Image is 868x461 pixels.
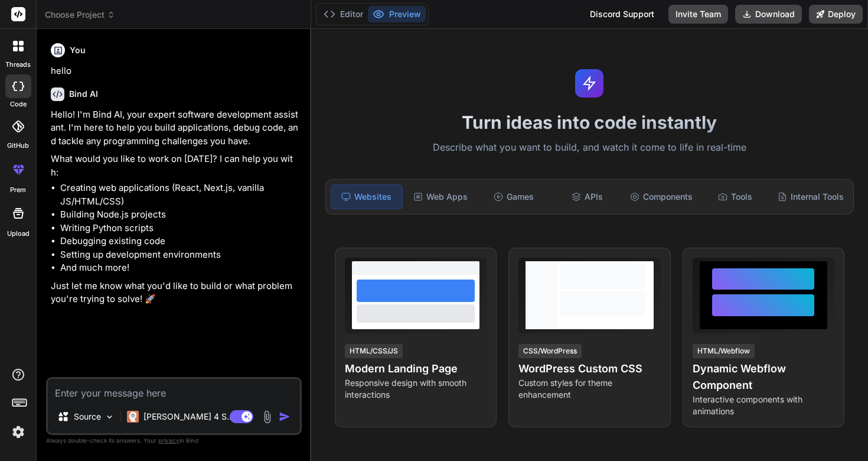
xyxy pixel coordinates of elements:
span: Choose Project [45,9,115,21]
p: [PERSON_NAME] 4 S.. [143,411,231,423]
li: And much more! [60,261,299,275]
h6: You [70,44,86,56]
li: Building Node.js projects [60,208,299,222]
p: Just let me know what you'd like to build or what problem you're trying to solve! 🚀 [51,280,299,306]
div: Discord Support [583,5,661,24]
li: Debugging existing code [60,235,299,248]
p: Custom styles for theme enhancement [518,377,660,401]
label: code [10,99,27,109]
li: Creating web applications (React, Next.js, vanilla JS/HTML/CSS) [60,181,299,208]
p: hello [51,64,299,78]
li: Setting up development environments [60,248,299,262]
div: Web Apps [405,184,476,209]
div: CSS/WordPress [518,344,582,358]
button: Preview [368,6,426,22]
button: Editor [319,6,368,22]
img: attachment [260,410,274,424]
p: Source [74,411,101,423]
span: privacy [158,437,180,444]
button: Invite Team [668,5,728,24]
div: HTML/Webflow [693,344,755,358]
img: Pick Models [105,412,115,422]
div: APIs [552,184,622,209]
div: Websites [331,184,403,209]
h4: Modern Landing Page [345,361,487,377]
label: Upload [7,229,30,239]
div: Components [625,184,697,209]
button: Download [735,5,802,24]
img: Claude 4 Sonnet [127,411,139,423]
label: threads [5,60,31,70]
li: Writing Python scripts [60,222,299,235]
p: What would you like to work on [DATE]? I can help you with: [51,152,299,179]
div: Internal Tools [773,184,849,209]
img: settings [8,422,28,442]
p: Responsive design with smooth interactions [345,377,487,401]
label: GitHub [7,141,29,151]
h1: Turn ideas into code instantly [318,112,861,133]
div: Games [478,184,549,209]
p: Always double-check its answers. Your in Bind [46,435,302,446]
h6: Bind AI [69,88,98,100]
img: icon [279,411,291,423]
div: HTML/CSS/JS [345,344,403,358]
h4: Dynamic Webflow Component [693,361,834,394]
button: Deploy [809,5,863,24]
p: Hello! I'm Bind AI, your expert software development assistant. I'm here to help you build applic... [51,108,299,148]
label: prem [10,185,26,195]
p: Interactive components with animations [693,394,834,417]
div: Tools [700,184,771,209]
p: Describe what you want to build, and watch it come to life in real-time [318,140,861,155]
h4: WordPress Custom CSS [518,361,660,377]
